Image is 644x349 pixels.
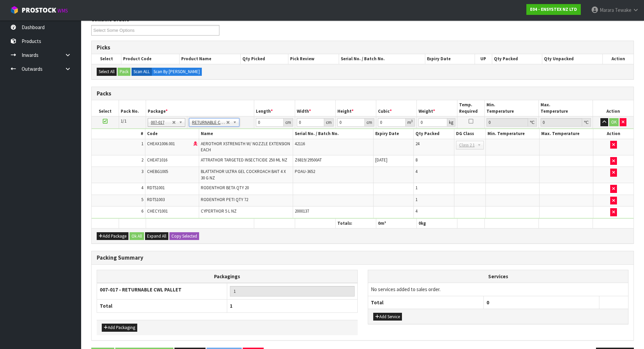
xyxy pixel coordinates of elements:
th: Package [146,100,254,116]
div: m [406,118,415,127]
span: Marara [600,7,614,13]
span: 3 [141,169,143,174]
div: cm [284,118,293,127]
span: 2 [141,157,143,163]
span: 1 [141,141,143,147]
th: Action [603,54,634,64]
span: RDTS1003 [147,197,165,202]
span: 4 [415,169,418,174]
th: Weight [417,100,457,116]
span: 4 [141,185,143,191]
span: AEROTHOR XSTRENGTH W/ NOZZLE EXTENSION EACH [201,141,290,153]
span: Class 2.1 [459,141,475,149]
span: Expand All [147,233,166,239]
span: 1 [415,185,418,191]
span: RDTS1001 [147,185,165,191]
span: RETURNABLE CWL PALLET [192,118,226,127]
span: 6 [141,208,143,214]
th: Select [92,54,121,64]
span: CHECY1001 [147,208,168,214]
th: m³ [376,218,417,228]
strong: E04 - ENSYSTEX NZ LTD [530,6,577,12]
th: Serial No. / Batch No. [339,54,425,64]
div: ℃ [528,118,537,127]
th: Qty Packed [414,129,454,139]
button: Add Service [373,313,402,321]
span: ATTRATHOR TARGETED INSECTICIDE 250 ML NZ [201,157,287,163]
span: 0 [419,220,421,226]
th: Action [593,100,634,116]
span: RODENTHOR PETI QTY 72 [201,197,248,202]
div: kg [447,118,455,127]
button: Expand All [145,232,168,240]
div: cm [365,118,374,127]
th: Total [97,300,227,312]
th: kg [417,218,457,228]
span: 4 [415,208,418,214]
th: Expiry Date [374,129,414,139]
span: 5 [141,197,143,202]
td: No services added to sales order. [368,283,628,296]
th: Max. Temperature [539,129,593,139]
th: Height [335,100,376,116]
span: ProStock [22,6,56,15]
th: DG Class [454,129,485,139]
h3: Picks [97,44,628,51]
span: 2000137 [295,208,309,214]
span: [DATE] [375,157,387,163]
th: Name [199,129,293,139]
th: Product Name [180,54,241,64]
th: Qty Packed [492,54,542,64]
th: Min. Temperature [485,129,539,139]
h3: Packing Summary [97,255,628,261]
span: Z6819/29500AT [295,157,322,163]
button: Add Packaging [102,324,137,332]
small: WMS [57,7,68,14]
span: 1 [230,303,233,309]
i: Dangerous Goods [193,142,197,146]
th: # [92,129,145,139]
button: OK [609,118,619,126]
th: Totals: [335,218,376,228]
th: Services [368,270,628,283]
span: 0 [378,220,380,226]
h3: Packs [97,90,628,97]
th: Pick Review [288,54,339,64]
th: Qty Unpacked [542,54,602,64]
th: Code [145,129,199,139]
label: Scan By [PERSON_NAME] [151,68,202,76]
button: Copy Selected [169,232,199,240]
a: E04 - ENSYSTEX NZ LTD [526,4,581,15]
span: 1/1 [121,118,126,124]
span: 1 [415,197,418,202]
span: CHEAT1016 [147,157,167,163]
th: Serial No. / Batch No. [293,129,373,139]
div: ℃ [582,118,591,127]
button: Pack [118,68,130,76]
div: cm [324,118,334,127]
th: Action [593,129,634,139]
th: Pack No. [119,100,146,116]
button: Select All [97,68,117,76]
th: Select [92,100,119,116]
th: Length [254,100,295,116]
span: BLATTATHOR ULTRA GEL COCKROACH BAIT 4 X 30 G NZ [201,169,286,180]
label: Scan ALL [132,68,152,76]
img: cube-alt.png [10,6,19,14]
span: CYPERTHOR 5 L NZ [201,208,237,214]
span: RODENTHOR BETA QTY 20 [201,185,249,191]
th: Temp. Required [457,100,484,116]
span: CHEAX1006.001 [147,141,175,147]
sup: 3 [411,119,413,123]
th: Product Code [121,54,180,64]
span: POAU-3652 [295,169,315,174]
span: CHEBG1005 [147,169,168,174]
button: Add Package [97,232,128,240]
th: Total [368,296,484,309]
span: 24 [415,141,420,147]
th: UP [475,54,492,64]
span: 8 [415,157,418,163]
th: Packagings [97,270,358,283]
th: Width [295,100,335,116]
th: Qty Picked [241,54,288,64]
